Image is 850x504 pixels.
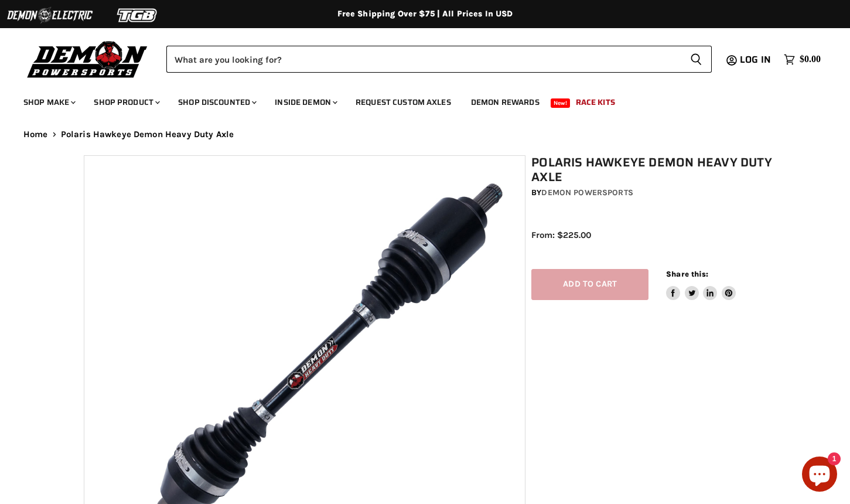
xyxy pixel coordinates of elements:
[266,90,344,114] a: Inside Demon
[541,188,633,197] a: Demon Powersports
[347,90,460,114] a: Request Custom Axles
[681,46,712,73] button: Search
[15,90,83,114] a: Shop Make
[15,86,818,114] ul: Main menu
[531,155,772,185] h1: Polaris Hawkeye Demon Heavy Duty Axle
[166,46,712,73] form: Product
[567,90,624,114] a: Race Kits
[531,186,772,199] div: by
[798,457,841,495] inbox-online-store-chat: Shopify online store chat
[800,54,821,65] span: $0.00
[778,51,827,68] a: $0.00
[462,90,548,114] a: Demon Rewards
[85,90,167,114] a: Shop Product
[740,52,771,67] span: Log in
[531,230,591,240] span: From: $225.00
[6,4,94,26] img: Demon Electric Logo 2
[61,130,234,139] span: Polaris Hawkeye Demon Heavy Duty Axle
[23,38,152,80] img: Demon Powersports
[551,98,571,108] span: New!
[666,269,736,300] aside: Share this:
[735,55,778,65] a: Log in
[166,46,681,73] input: Search
[94,4,182,26] img: TGB Logo 2
[666,270,708,278] span: Share this:
[23,130,48,139] a: Home
[169,90,264,114] a: Shop Discounted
